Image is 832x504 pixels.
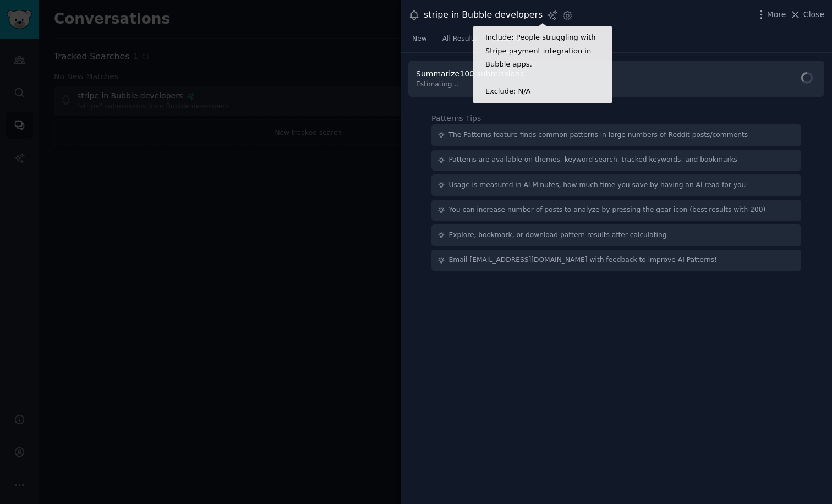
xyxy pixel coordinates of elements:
[767,9,786,20] span: More
[449,255,718,265] div: Email [EMAIL_ADDRESS][DOMAIN_NAME] with feedback to improve AI Patterns!
[431,114,481,123] label: Patterns Tips
[449,205,766,215] div: You can increase number of posts to analyze by pressing the gear icon (best results with 200)
[416,80,528,90] span: Estimating...
[424,8,543,22] div: stripe in Bubble developers
[408,30,431,53] a: New
[449,130,748,140] div: The Patterns feature finds common patterns in large numbers of Reddit posts/comments
[756,9,786,20] button: More
[449,155,737,165] div: Patterns are available on themes, keyword search, tracked keywords, and bookmarks
[416,69,524,78] span: Summarize 100 submissions
[442,34,477,44] span: All Results
[412,34,427,44] span: New
[449,180,746,190] div: Usage is measured in AI Minutes, how much time you save by having an AI read for you
[439,30,481,53] a: All Results
[790,9,824,20] button: Close
[803,9,824,20] span: Close
[489,30,524,53] a: Patterns
[449,231,667,240] div: Explore, bookmark, or download pattern results after calculating
[492,34,520,44] span: Patterns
